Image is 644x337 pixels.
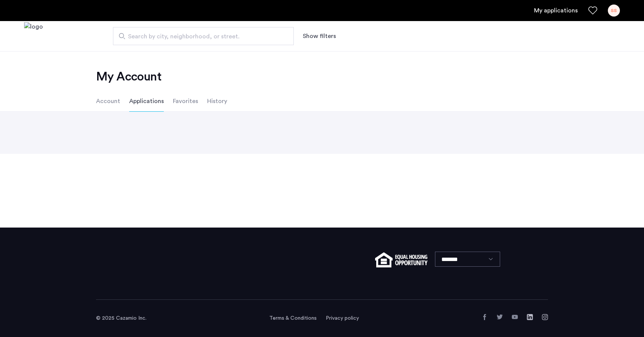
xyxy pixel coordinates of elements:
span: © 2025 Cazamio Inc. [96,316,147,321]
a: LinkedIn [527,314,533,320]
a: Facebook [482,314,488,320]
a: Favorites [588,6,597,15]
img: logo [24,22,43,50]
a: Twitter [497,314,503,320]
select: Language select [435,252,500,267]
button: Show or hide filters [303,32,336,41]
a: Cazamio logo [24,22,43,50]
span: Search by city, neighborhood, or street. [128,32,273,41]
a: My application [534,6,578,15]
input: Apartment Search [113,27,294,45]
li: Favorites [173,91,198,112]
a: YouTube [512,314,518,320]
a: Instagram [542,314,548,320]
img: equal-housing.png [375,252,427,267]
a: Terms and conditions [269,314,317,322]
li: History [207,91,227,112]
a: Privacy policy [326,314,359,322]
li: Applications [129,91,164,112]
li: Account [96,91,120,112]
h2: My Account [96,69,548,84]
div: SS [608,5,620,17]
